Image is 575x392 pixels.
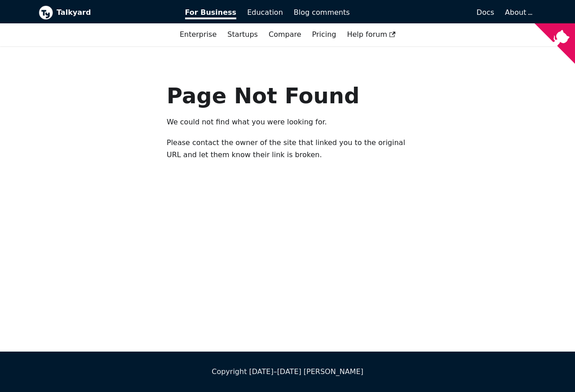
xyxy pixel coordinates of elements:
[174,27,222,42] a: Enterprise
[167,137,408,161] p: Please contact the owner of the site that linked you to the original URL and let them know their ...
[355,5,500,20] a: Docs
[39,5,53,20] img: Talkyard logo
[477,8,494,17] span: Docs
[39,5,172,20] a: Talkyard logoTalkyard
[294,8,350,17] span: Blog comments
[341,27,401,42] a: Help forum
[247,8,283,17] span: Education
[167,116,408,128] p: We could not find what you were looking for.
[222,27,263,42] a: Startups
[505,8,531,17] a: About
[167,82,408,109] h1: Page Not Found
[57,7,172,18] b: Talkyard
[39,366,536,378] div: Copyright [DATE]–[DATE] [PERSON_NAME]
[180,5,242,20] a: For Business
[185,8,237,19] span: For Business
[242,5,288,20] a: Education
[288,5,355,20] a: Blog comments
[347,30,395,39] span: Help forum
[307,27,342,42] a: Pricing
[269,30,301,39] a: Compare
